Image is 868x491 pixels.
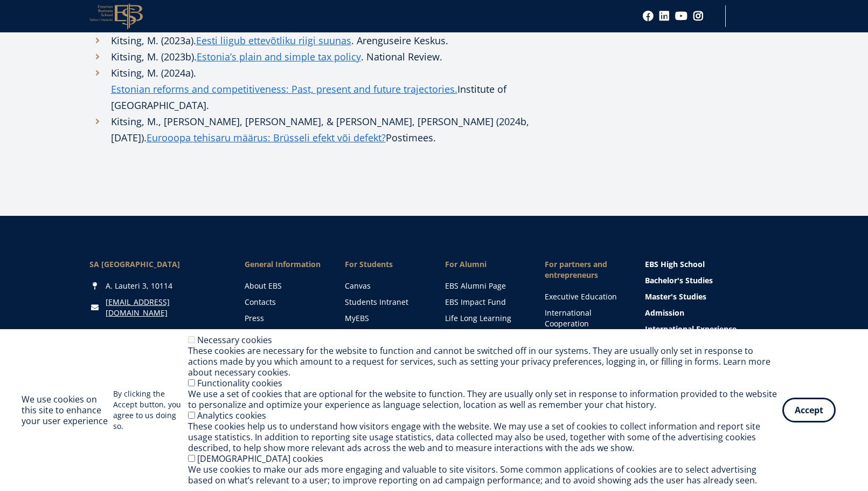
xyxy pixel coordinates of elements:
[188,464,782,486] div: We use cookies to make our ads more engaging and valuable to site visitors. Some common applicati...
[245,297,323,308] a: Contacts
[693,11,704,22] a: Instagram
[445,259,524,270] span: For Alumni
[245,313,323,324] a: Press
[197,410,266,421] label: Analytics cookies
[545,291,623,302] a: Executive Education
[245,281,323,291] a: About EBS
[675,11,688,22] a: Youtube
[445,313,524,324] a: Life Long Learning
[89,259,224,270] div: SA [GEOGRAPHIC_DATA]
[345,259,423,270] a: For Students
[197,453,323,465] label: [DEMOGRAPHIC_DATA] cookies
[345,313,423,324] a: MyEBS
[188,421,782,453] div: These cookies help us to understand how visitors engage with the website. We may use a set of coo...
[89,32,542,49] li: Kitsing, M. (2023a). . Arenguseire Keskus.
[106,297,224,318] a: [EMAIL_ADDRESS][DOMAIN_NAME]
[545,308,623,329] a: International Cooperation
[188,388,782,410] div: We use a set of cookies that are optional for the website to function. They are usually only set ...
[659,11,670,22] a: Linkedin
[445,281,524,291] a: EBS Alumni Page
[545,259,623,281] span: For partners and entrepreneurs
[89,281,224,291] div: A. Lauteri 3, 10114
[645,308,779,318] a: Admission
[643,11,654,22] a: Facebook
[782,398,836,422] button: Accept
[345,297,423,308] a: Students Intranet
[345,281,423,291] a: Canvas
[245,259,323,270] span: General Information
[111,81,457,97] a: Estonian reforms and competitiveness: Past, present and future trajectories.
[113,388,188,432] p: By clicking the Accept button, you agree to us doing so.
[188,345,782,378] div: These cookies are necessary for the website to function and cannot be switched off in our systems...
[197,334,272,346] label: Necessary cookies
[197,377,282,389] label: Functionality cookies
[147,129,386,146] a: Eurooopa tehisaru määrus: Brüsseli efekt või defekt?
[645,324,779,335] a: International Experience
[196,32,351,49] a: Eesti liigub ettevõtliku riigi suunas
[197,49,361,65] a: Estonia’s plain and simple tax policy
[645,275,779,286] a: Bachelor's Studies
[89,113,542,146] li: Kitsing, M., [PERSON_NAME], [PERSON_NAME], & [PERSON_NAME], [PERSON_NAME] (2024b, [DATE]). Postim...
[89,49,542,65] li: Kitsing, M. (2023b). . National Review.
[89,65,542,113] li: Kitsing, M. (2024a). Institute of [GEOGRAPHIC_DATA].
[645,259,779,270] a: EBS High School
[645,291,779,302] a: Master's Studies
[22,394,113,426] h2: We use cookies on this site to enhance your user experience
[445,297,524,308] a: EBS Impact Fund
